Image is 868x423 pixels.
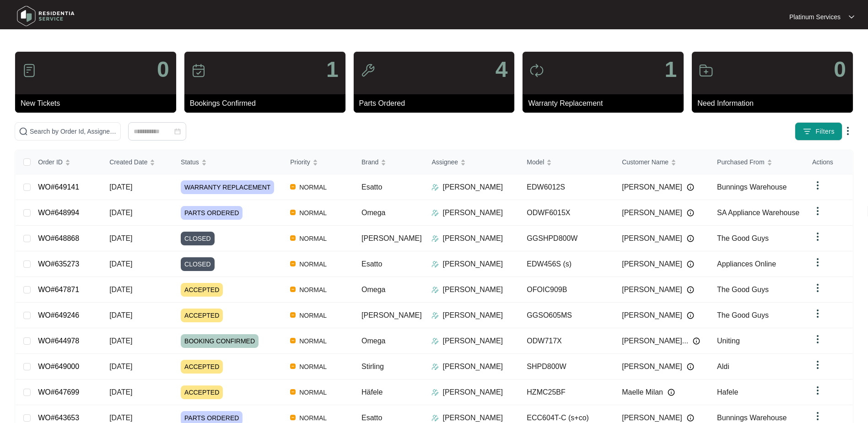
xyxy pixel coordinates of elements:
[519,226,615,251] td: GGSHPD800W
[717,183,787,191] span: Bunnings Warehouse
[717,286,769,293] span: The Good Guys
[442,182,503,193] p: [PERSON_NAME]
[326,59,339,81] p: 1
[687,363,694,370] img: Info icon
[812,359,823,370] img: dropdown arrow
[519,303,615,328] td: GGSO605MS
[290,389,296,395] img: Vercel Logo
[803,127,812,136] img: filter icon
[290,363,296,369] img: Vercel Logo
[109,234,132,242] span: [DATE]
[109,337,132,345] span: [DATE]
[849,15,854,19] img: dropdown arrow
[31,150,102,174] th: Order ID
[296,284,330,295] span: NORMAL
[290,184,296,190] img: Vercel Logo
[442,336,503,347] p: [PERSON_NAME]
[519,174,615,200] td: EDW6012S
[664,59,677,81] p: 1
[717,414,787,422] span: Bunnings Warehouse
[687,286,694,293] img: Info icon
[361,209,385,217] span: Omega
[668,389,675,396] img: Info icon
[519,380,615,405] td: HZMC25BF
[290,261,296,266] img: Vercel Logo
[431,389,439,396] img: Assigner Icon
[296,182,330,193] span: NORMAL
[812,385,823,396] img: dropdown arrow
[519,277,615,303] td: OFOIC909B
[812,308,823,319] img: dropdown arrow
[109,183,132,191] span: [DATE]
[290,210,296,215] img: Vercel Logo
[622,207,682,218] span: [PERSON_NAME]
[519,150,615,174] th: Model
[687,414,694,422] img: Info icon
[38,286,79,293] a: WO#647871
[359,98,515,109] p: Parts Ordered
[815,127,835,136] span: Filters
[710,150,805,174] th: Purchased From
[431,312,439,319] img: Assigner Icon
[361,63,375,78] img: icon
[519,200,615,226] td: ODWF6015X
[109,388,132,396] span: [DATE]
[109,209,132,217] span: [DATE]
[842,125,853,136] img: dropdown arrow
[181,206,243,220] span: PARTS ORDERED
[442,361,503,372] p: [PERSON_NAME]
[812,282,823,293] img: dropdown arrow
[622,387,663,398] span: Maelle Milan
[38,234,79,242] a: WO#648868
[296,259,330,270] span: NORMAL
[290,235,296,241] img: Vercel Logo
[361,286,385,293] span: Omega
[622,182,682,193] span: [PERSON_NAME]
[354,150,424,174] th: Brand
[431,184,439,191] img: Assigner Icon
[717,311,769,319] span: The Good Guys
[687,209,694,217] img: Info icon
[622,284,682,295] span: [PERSON_NAME]
[38,157,63,167] span: Order ID
[622,336,688,347] span: [PERSON_NAME]...
[442,284,503,295] p: [PERSON_NAME]
[717,157,764,167] span: Purchased From
[812,334,823,345] img: dropdown arrow
[296,233,330,244] span: NORMAL
[442,259,503,270] p: [PERSON_NAME]
[173,150,283,174] th: Status
[442,310,503,321] p: [PERSON_NAME]
[615,150,710,174] th: Customer Name
[296,387,330,398] span: NORMAL
[717,388,738,396] span: Hafele
[687,312,694,319] img: Info icon
[109,260,132,268] span: [DATE]
[283,150,354,174] th: Priority
[181,180,274,194] span: WARRANTY REPLACEMENT
[687,184,694,191] img: Info icon
[812,411,823,422] img: dropdown arrow
[431,260,439,268] img: Assigner Icon
[361,234,422,242] span: [PERSON_NAME]
[109,157,147,167] span: Created Date
[361,337,385,345] span: Omega
[22,63,37,78] img: icon
[361,388,383,396] span: Häfele
[181,334,259,348] span: BOOKING CONFIRMED
[290,415,296,420] img: Vercel Logo
[717,363,729,370] span: Aldi
[431,363,439,370] img: Assigner Icon
[296,207,330,218] span: NORMAL
[697,98,853,109] p: Need Information
[181,257,215,271] span: CLOSED
[102,150,173,174] th: Created Date
[296,336,330,347] span: NORMAL
[109,414,132,422] span: [DATE]
[622,157,669,167] span: Customer Name
[717,337,740,345] span: Uniting
[687,260,694,268] img: Info icon
[528,98,684,109] p: Warranty Replacement
[789,12,841,22] p: Platinum Services
[296,361,330,372] span: NORMAL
